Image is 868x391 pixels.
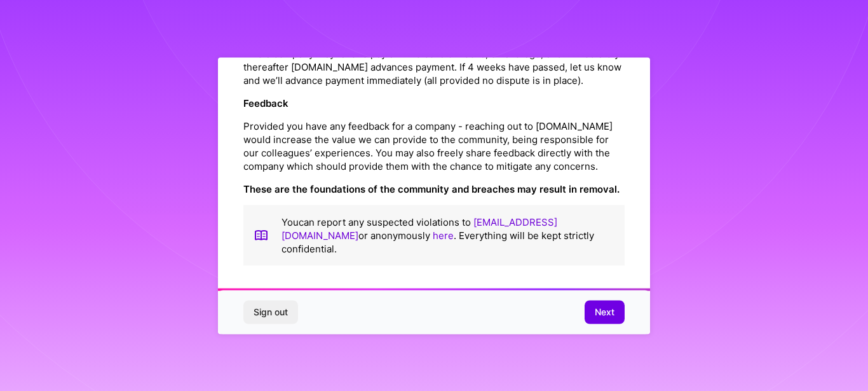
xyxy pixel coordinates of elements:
[433,229,454,241] a: here
[254,215,269,255] img: book icon
[243,301,298,324] button: Sign out
[243,182,620,195] strong: These are the foundations of the community and breaches may result in removal.
[254,306,288,319] span: Sign out
[585,301,625,324] button: Next
[243,97,288,109] strong: Feedback
[281,216,557,241] a: [EMAIL_ADDRESS][DOMAIN_NAME]
[595,306,614,319] span: Next
[243,119,625,172] p: Provided you have any feedback for a company - reaching out to [DOMAIN_NAME] would increase the v...
[281,215,614,255] p: You can report any suspected violations to or anonymously . Everything will be kept strictly conf...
